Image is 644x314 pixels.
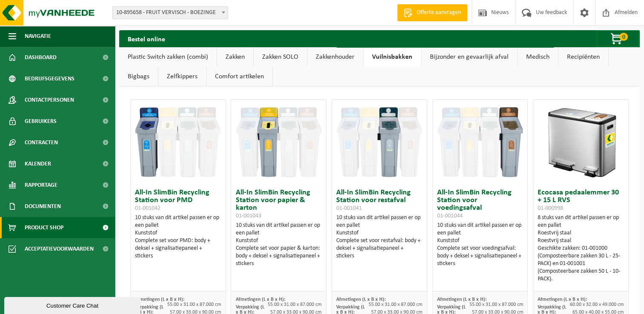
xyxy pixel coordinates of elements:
a: Bigbags [119,67,158,86]
div: 10 stuks van dit artikel passen er op een pallet [437,222,524,268]
img: 01-001042 [135,100,220,185]
span: Gebruikers [25,111,57,132]
a: Plastic Switch zakken (combi) [119,47,217,67]
div: 8 stuks van dit artikel passen er op een pallet [538,214,624,283]
span: Kalender [25,153,51,174]
div: Kunststof [437,237,524,245]
span: Offerte aanvragen [415,9,463,17]
a: Comfort artikelen [206,67,272,86]
span: Bedrijfsgegevens [25,68,74,89]
a: Zakken SOLO [254,47,307,67]
iframe: chat widget [4,295,142,314]
h3: Ecocasa pedaalemmer 30 + 15 L RVS [538,189,624,212]
div: Complete set voor restafval: body + deksel + signalisatiepaneel + stickers [336,237,423,260]
span: 10-895658 - FRUIT VERVISCH - BOEZINGE [112,6,228,19]
h2: Bestel online [119,30,174,47]
img: 01-001041 [337,100,422,185]
img: 01-001043 [236,100,321,185]
span: 01-001041 [336,205,362,211]
h3: All-In SlimBin Recycling Station voor voedingsafval [437,189,524,220]
a: Medisch [518,47,558,67]
span: Rapportage [25,174,57,196]
a: Offerte aanvragen [397,4,467,21]
img: 01-000998 [538,100,624,185]
div: 10 stuks van dit artikel passen er op een pallet [135,214,221,260]
span: Product Shop [25,217,63,238]
span: 55.00 x 31.00 x 87.000 cm [369,302,423,307]
span: 10-895658 - FRUIT VERVISCH - BOEZINGE [113,7,228,19]
span: Afmetingen (L x B x H): [235,297,285,302]
div: 10 stuks van dit artikel passen er op een pallet [336,214,423,260]
span: Dashboard [25,47,57,68]
span: 0 [619,33,628,41]
div: Complete set voor voedingsafval: body + deksel + signalisatiepaneel + stickers [437,245,524,268]
a: Zakkenhouder [307,47,363,67]
span: Afmetingen (L x B x H): [336,297,386,302]
div: 10 stuks van dit artikel passen er op een pallet [235,222,322,268]
div: Kunststof [235,237,322,245]
span: Navigatie [25,26,51,47]
a: Vuilnisbakken [364,47,421,67]
span: Contracten [25,132,58,153]
span: 01-001042 [135,205,160,211]
div: Roestvrij staal [538,229,624,237]
a: Zelfkippers [158,67,206,86]
img: 01-001044 [438,100,523,185]
span: Acceptatievoorwaarden [25,238,94,260]
span: 60.00 x 32.00 x 49.000 cm [570,302,624,307]
a: Bijzonder en gevaarlijk afval [421,47,517,67]
div: Kunststof [336,229,423,237]
h3: All-In SlimBin Recycling Station voor restafval [336,189,423,212]
h3: All-In SlimBin Recycling Station voor PMD [135,189,221,212]
span: 55.00 x 31.00 x 87.000 cm [268,302,322,307]
div: Roestvrij staal [538,237,624,245]
span: Afmetingen (L x B x H): [538,297,587,302]
span: 01-001044 [437,213,463,219]
span: Contactpersonen [25,89,74,111]
div: Complete set voor PMD: body + deksel + signalisatiepaneel + stickers [135,237,221,260]
span: 55.00 x 31.00 x 87.000 cm [469,302,523,307]
a: Zakken [217,47,253,67]
span: 55.00 x 31.00 x 87.000 cm [167,302,221,307]
span: 01-001043 [235,213,261,219]
button: 0 [596,30,639,47]
span: Afmetingen (L x B x H): [135,297,184,302]
div: Geschikte zakken: 01-001000 (Composteerbare zakken 30 L - 25-PACK) en 01-001001 (Composteerbare z... [538,245,624,283]
h3: All-In SlimBin Recycling Station voor papier & karton [235,189,322,220]
span: Documenten [25,196,61,217]
span: 01-000998 [538,205,563,211]
a: Recipiënten [558,47,608,67]
span: Afmetingen (L x B x H): [437,297,487,302]
div: Kunststof [135,229,221,237]
div: Complete set voor papier & karton: body + deksel + signalisatiepaneel + stickers [235,245,322,268]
